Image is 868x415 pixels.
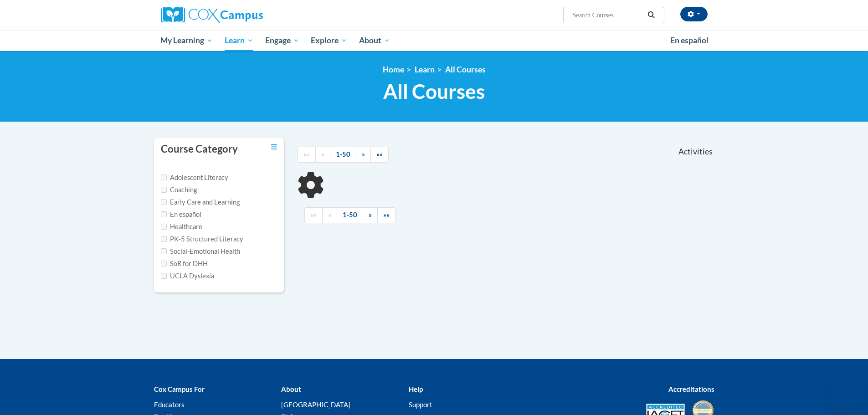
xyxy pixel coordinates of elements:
b: About [281,385,301,393]
iframe: Button to launch messaging window [832,379,861,408]
label: SoR for DHH [161,259,208,269]
a: 1-50 [337,207,363,223]
span: Explore [311,35,347,46]
b: Cox Campus For [154,385,205,393]
a: All Courses [445,65,486,74]
a: Educators [154,400,185,409]
a: Learn [219,30,259,51]
a: Next [356,147,371,163]
label: Coaching [161,185,197,195]
span: »» [376,150,383,158]
label: Adolescent Literacy [161,173,228,183]
b: Help [409,385,423,393]
button: Account Settings [680,7,708,21]
input: Checkbox for Options [161,261,167,266]
input: Search Courses [571,10,644,20]
a: Next [363,207,378,223]
a: About [353,30,396,51]
a: Cox Campus [161,7,334,23]
a: End [370,147,389,163]
label: Early Care and Learning [161,197,240,207]
a: Explore [305,30,353,51]
span: «« [303,150,310,158]
input: Checkbox for Options [161,248,167,254]
span: En español [670,36,709,45]
span: »» [383,211,390,219]
span: « [328,211,331,219]
label: UCLA Dyslexia [161,271,214,281]
label: Social-Emotional Health [161,246,240,256]
span: About [359,35,390,46]
span: Activities [678,147,713,157]
a: Begining [304,207,323,223]
input: Checkbox for Options [161,187,167,193]
span: Engage [265,35,299,46]
button: Search [644,10,658,20]
a: Toggle collapse [271,142,277,152]
a: My Learning [155,30,219,51]
a: End [377,207,395,223]
span: My Learning [160,35,213,46]
span: « [321,150,324,158]
a: Previous [315,147,330,163]
a: Home [383,65,404,74]
input: Checkbox for Options [161,236,167,242]
a: [GEOGRAPHIC_DATA] [281,400,350,409]
input: Checkbox for Options [161,199,167,205]
label: PK-5 Structured Literacy [161,234,243,244]
input: Checkbox for Options [161,224,167,230]
a: Support [409,400,432,409]
a: 1-50 [330,147,356,163]
span: » [369,211,372,219]
span: «« [310,211,317,219]
h3: Course Category [161,142,238,156]
span: Learn [225,35,253,46]
a: Previous [322,207,337,223]
input: Checkbox for Options [161,211,167,217]
label: En español [161,210,201,220]
a: Learn [415,65,435,74]
input: Checkbox for Options [161,174,167,180]
label: Healthcare [161,222,202,232]
a: Begining [298,147,316,163]
span: All Courses [383,79,485,103]
div: Main menu [147,30,721,51]
input: Checkbox for Options [161,273,167,279]
img: Cox Campus [161,7,263,23]
a: Engage [259,30,305,51]
b: Accreditations [668,385,714,393]
span: » [362,150,365,158]
a: En español [664,31,714,50]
